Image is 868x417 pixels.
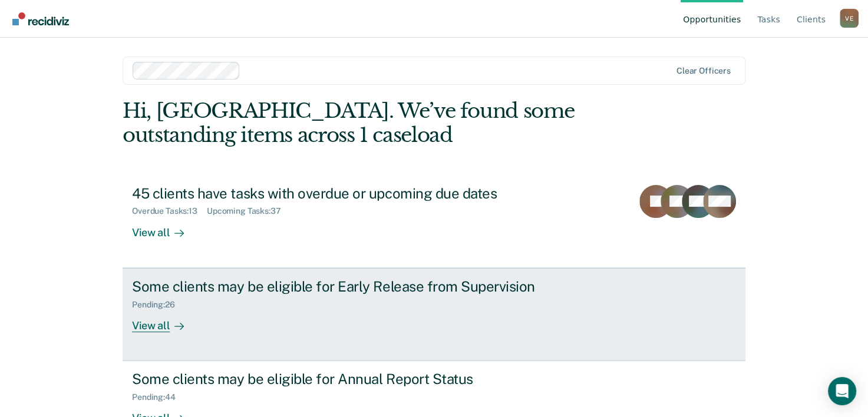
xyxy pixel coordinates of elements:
div: 45 clients have tasks with overdue or upcoming due dates [132,185,546,202]
a: 45 clients have tasks with overdue or upcoming due datesOverdue Tasks:13Upcoming Tasks:37View all [123,176,745,268]
div: Some clients may be eligible for Early Release from Supervision [132,278,546,295]
div: V E [840,9,859,28]
div: Overdue Tasks : 13 [132,206,207,216]
div: Upcoming Tasks : 37 [207,206,291,216]
div: Hi, [GEOGRAPHIC_DATA]. We’ve found some outstanding items across 1 caseload [123,99,621,147]
button: Profile dropdown button [840,9,859,28]
div: Clear officers [676,66,731,76]
div: View all [132,309,198,332]
div: Open Intercom Messenger [828,377,856,405]
div: Some clients may be eligible for Annual Report Status [132,370,546,388]
a: Some clients may be eligible for Early Release from SupervisionPending:26View all [123,268,745,361]
div: Pending : 26 [132,300,184,310]
div: Pending : 44 [132,392,185,402]
div: View all [132,216,198,239]
img: Recidiviz [12,12,69,25]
